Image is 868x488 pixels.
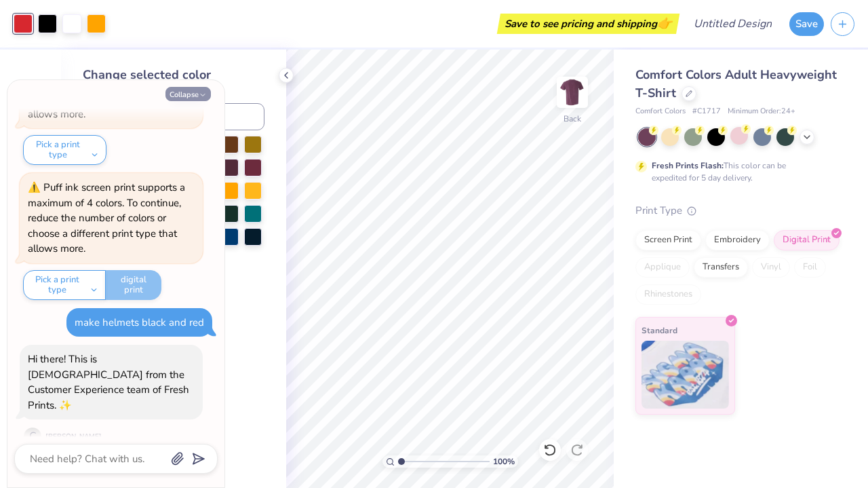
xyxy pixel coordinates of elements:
[728,106,795,117] span: Minimum Order: 24 +
[165,87,211,101] button: Collapse
[642,341,729,409] img: Standard
[694,257,748,278] div: Transfers
[683,10,783,37] input: Untitled Design
[83,66,264,84] div: Change selected color
[705,230,770,250] div: Embroidery
[692,106,721,117] span: # C1717
[23,270,106,300] button: Pick a print type
[75,316,204,329] div: make helmets black and red
[794,257,826,278] div: Foil
[635,230,701,250] div: Screen Print
[28,352,189,412] div: Hi there! This is [DEMOGRAPHIC_DATA] from the Customer Experience team of Fresh Prints. ✨
[500,14,676,34] div: Save to see pricing and shipping
[564,113,581,125] div: Back
[28,46,185,121] div: Puff ink screen print supports a maximum of 4 colors. To continue, reduce the number of colors or...
[493,455,515,468] span: 100 %
[635,257,690,278] div: Applique
[652,160,724,171] strong: Fresh Prints Flash:
[45,432,102,442] div: [PERSON_NAME]
[635,67,837,101] span: Comfort Colors Adult Heavyweight T-Shirt
[23,135,106,165] button: Pick a print type
[642,323,677,337] span: Standard
[774,230,840,250] div: Digital Print
[635,284,701,305] div: Rhinestones
[652,159,818,184] div: This color can be expedited for 5 day delivery.
[24,428,41,445] div: C
[28,181,185,255] div: Puff ink screen print supports a maximum of 4 colors. To continue, reduce the number of colors or...
[559,79,586,106] img: Back
[752,257,790,278] div: Vinyl
[657,15,672,31] span: 👉
[789,12,824,36] button: Save
[635,106,686,117] span: Comfort Colors
[635,203,841,219] div: Print Type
